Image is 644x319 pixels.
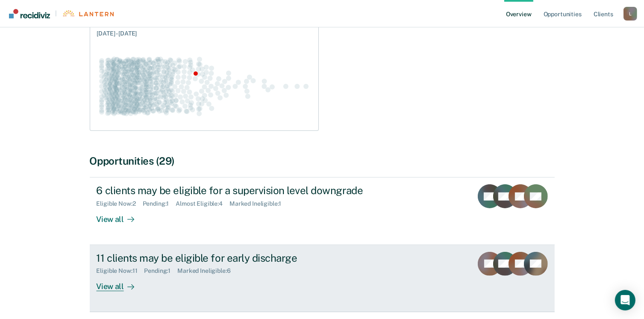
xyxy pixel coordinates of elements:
[615,290,635,310] div: Open Intercom Messenger
[90,12,319,130] a: Incarceration Rate:56.3%[DATE] - [DATE]Swarm plot of all incarceration rates in the state for ALL...
[97,184,397,197] div: 6 clients may be eligible for a supervision level downgrade
[143,200,176,207] div: Pending : 1
[623,7,637,21] div: L
[97,200,143,207] div: Eligible Now : 2
[90,245,555,312] a: 11 clients may be eligible for early dischargeEligible Now:11Pending:1Marked Ineligible:6View all
[97,267,144,275] div: Eligible Now : 11
[176,200,229,207] div: Almost Eligible : 4
[229,200,288,207] div: Marked Ineligible : 1
[97,28,180,38] div: [DATE] - [DATE]
[62,10,114,17] img: Lantern
[90,155,555,167] div: Opportunities (29)
[177,267,237,275] div: Marked Ineligible : 6
[97,48,312,124] div: Swarm plot of all incarceration rates in the state for ALL caseloads, highlighting values of 56.3...
[97,275,144,291] div: View all
[97,252,397,264] div: 11 clients may be eligible for early discharge
[90,177,555,245] a: 6 clients may be eligible for a supervision level downgradeEligible Now:2Pending:1Almost Eligible...
[144,267,177,275] div: Pending : 1
[50,10,62,17] span: |
[9,9,50,18] img: Recidiviz
[623,7,637,21] button: Profile dropdown button
[97,207,144,224] div: View all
